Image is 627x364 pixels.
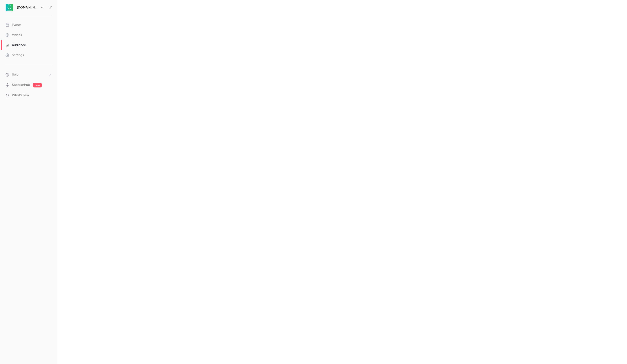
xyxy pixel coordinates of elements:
a: SpeakerHub [12,83,30,87]
span: new [33,83,42,87]
span: Help [12,72,19,77]
div: Audience [5,43,26,47]
span: What's new [12,93,29,98]
img: Avokaado.io [6,4,13,11]
h6: [DOMAIN_NAME] [17,5,38,10]
div: Events [5,23,21,27]
div: Settings [5,53,24,57]
div: Videos [5,33,22,37]
li: help-dropdown-opener [5,72,52,77]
